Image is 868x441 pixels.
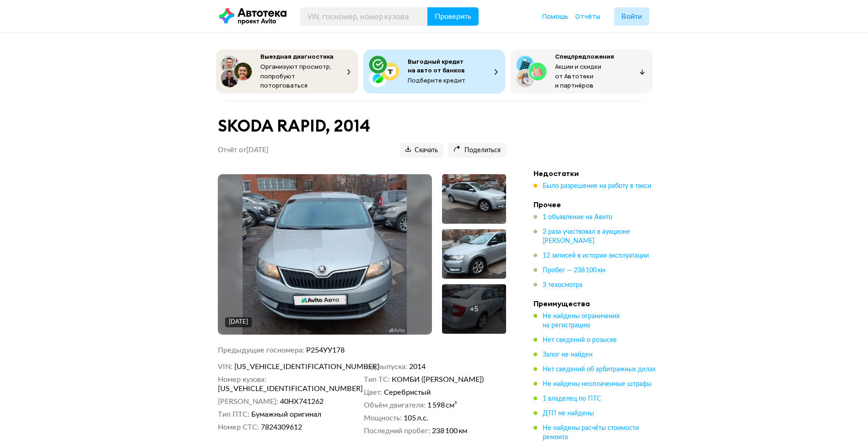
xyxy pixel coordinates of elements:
span: Залог не найден [543,352,593,358]
button: Войти [614,7,649,26]
dt: Год выпуска [364,362,407,371]
dt: Предыдущие госномера [218,346,304,355]
dt: Тип ПТС [218,410,249,419]
dt: VIN [218,362,232,371]
span: Войти [621,13,642,20]
span: 40НХ741262 [280,397,323,406]
span: Организуют просмотр, попробуют поторговаться [260,62,332,89]
span: Не найдены неоплаченные штрафы [543,381,652,387]
img: Main car [243,174,407,335]
span: Нет сведений о розыске [543,337,617,343]
span: Не найдены ограничения на регистрацию [543,313,620,329]
span: 2 раза участвовал в аукционе [PERSON_NAME] [543,229,630,244]
h4: Преимущества [534,299,662,308]
span: 3 техосмотра [543,282,582,288]
span: [US_VEHICLE_IDENTIFICATION_NUMBER] [218,384,323,393]
span: 1 владелец по ПТС [543,396,601,402]
button: Поделиться [448,143,506,158]
span: Поделиться [453,146,501,155]
span: Подберите кредит [408,76,465,84]
span: Выездная диагностика [260,52,334,61]
dt: Объём двигателя [364,401,426,410]
span: Серебристый [384,388,431,397]
h1: SKODA RAPID, 2014 [218,116,506,136]
input: VIN, госномер, номер кузова [300,7,428,26]
dt: Цвет [364,388,382,397]
dt: Мощность [364,413,402,423]
h4: Прочее [534,200,662,209]
span: Нет сведений об арбитражных делах [543,366,656,373]
span: Пробег — 238 100 км [543,267,605,274]
div: + 5 [470,304,478,314]
button: Проверить [427,7,479,26]
dt: Тип ТС [364,375,390,384]
span: Акции и скидки от Автотеки и партнёров [555,62,601,89]
dt: Номер кузова [218,375,266,384]
span: 1 объявление на Авито [543,214,612,220]
span: 12 записей в истории эксплуатации [543,253,649,259]
button: Выгодный кредит на авто от банковПодберите кредит [363,50,505,94]
button: Скачать [400,143,443,158]
span: Бумажный оригинал [251,410,321,419]
dd: Р254УУ178 [306,346,506,355]
h4: Недостатки [534,169,662,178]
span: ДТП не найдены [543,410,594,417]
dt: [PERSON_NAME] [218,397,278,406]
span: Не найдены расчёты стоимости ремонта [543,425,639,441]
div: [DATE] [229,318,248,326]
span: 105 л.с. [404,413,428,423]
span: 7824309612 [261,423,302,432]
span: КОМБИ ([PERSON_NAME]) [392,375,484,384]
span: Было разрешение на работу в такси [543,183,651,189]
span: Проверить [435,13,471,20]
span: Выгодный кредит на авто от банков [408,57,465,74]
p: Отчёт от [DATE] [218,146,269,155]
span: Спецпредложения [555,52,614,61]
a: Отчёты [575,12,600,21]
span: [US_VEHICLE_IDENTIFICATION_NUMBER] [234,362,340,371]
dt: Номер СТС [218,423,259,432]
button: СпецпредложенияАкции и скидки от Автотеки и партнёров [511,50,652,94]
span: 1 598 см³ [427,401,457,410]
dt: Последний пробег [364,426,430,435]
a: Помощь [542,12,568,21]
button: Выездная диагностикаОрганизуют просмотр, попробуют поторговаться [216,50,358,94]
span: 238 100 км [432,426,467,435]
span: Скачать [405,146,438,155]
span: 2014 [409,362,426,371]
